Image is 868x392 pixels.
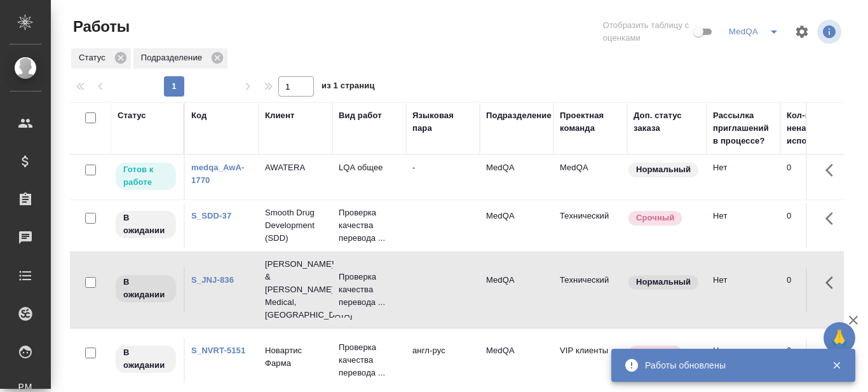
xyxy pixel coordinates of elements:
[133,48,227,69] div: Подразделение
[707,155,780,199] td: Нет
[636,163,691,176] p: Нормальный
[71,48,131,69] div: Статус
[726,22,787,42] div: split button
[636,212,674,224] p: Срочный
[123,212,168,237] p: В ожидании
[824,322,855,354] button: 🙏
[412,109,473,135] div: Языковая пара
[118,109,146,122] div: Статус
[480,203,553,248] td: MedQA
[191,346,245,355] a: S_NVRT-5151
[787,109,863,147] div: Кол-во неназначенных исполнителей
[636,276,691,288] p: Нормальный
[553,203,627,248] td: Технический
[123,163,168,189] p: Готов к работе
[191,109,207,122] div: Код
[787,17,817,47] span: Настроить таблицу
[707,203,780,248] td: Нет
[265,344,326,370] p: Новартис Фарма
[818,267,848,298] button: Здесь прячутся важные кнопки
[265,258,326,321] p: [PERSON_NAME] & [PERSON_NAME] Medical, [GEOGRAPHIC_DATA]
[480,155,553,199] td: MedQA
[339,109,382,122] div: Вид работ
[265,109,294,122] div: Клиент
[265,161,326,174] p: AWATERA
[603,19,691,44] span: Отобразить таблицу с оценками
[818,155,848,186] button: Здесь прячутся важные кнопки
[553,267,627,312] td: Технический
[265,206,326,245] p: Smooth Drug Development (SDD)
[634,109,700,135] div: Доп. статус заказа
[114,210,177,240] div: Исполнитель назначен, приступать к работе пока рано
[322,78,375,97] span: из 1 страниц
[560,109,621,135] div: Проектная команда
[553,338,627,382] td: VIP клиенты
[141,51,207,64] p: Подразделение
[713,109,774,147] div: Рассылка приглашений в процессе?
[114,344,177,374] div: Исполнитель назначен, приступать к работе пока рано
[339,271,400,309] p: Проверка качества перевода ...
[824,360,850,371] button: Закрыть
[406,338,480,382] td: англ-рус
[191,211,231,220] a: S_SDD-37
[70,17,130,37] span: Работы
[339,206,400,245] p: Проверка качества перевода ...
[79,51,110,64] p: Статус
[191,163,245,185] a: medqa_AwA-1770
[707,267,780,312] td: Нет
[114,274,177,304] div: Исполнитель назначен, приступать к работе пока рано
[123,346,168,372] p: В ожидании
[486,109,552,122] div: Подразделение
[123,276,168,301] p: В ожидании
[339,161,400,174] p: LQA общее
[480,338,553,382] td: MedQA
[480,267,553,312] td: MedQA
[406,155,480,199] td: -
[553,155,627,199] td: MedQA
[645,359,813,372] div: Работы обновлены
[818,203,848,234] button: Здесь прячутся важные кнопки
[636,346,674,359] p: Срочный
[829,325,850,351] span: 🙏
[817,20,844,44] span: Посмотреть информацию
[707,338,780,382] td: Нет
[339,341,400,379] p: Проверка качества перевода ...
[191,275,234,285] a: S_JNJ-836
